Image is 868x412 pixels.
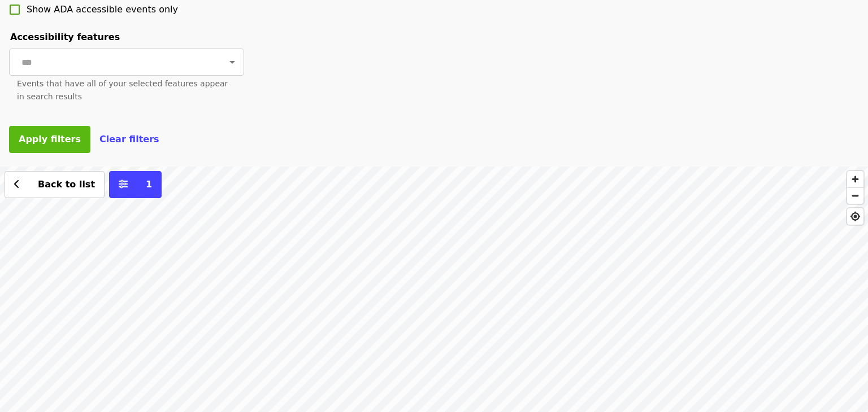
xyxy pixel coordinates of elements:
[847,208,863,225] button: Find My Location
[27,4,178,15] span: Show ADA accessible events only
[99,133,159,146] button: Clear filters
[847,171,863,187] button: Zoom In
[5,171,105,198] button: Back to list
[99,134,159,144] span: Clear filters
[10,32,120,42] span: Accessibility features
[847,187,863,204] button: Zoom Out
[14,179,20,190] i: chevron-left icon
[17,79,228,101] span: Events that have all of your selected features appear in search results
[119,179,128,190] i: sliders-h icon
[19,134,81,144] span: Apply filters
[9,126,90,153] button: Apply filters
[109,171,162,198] button: More filters (1 selected)
[146,179,152,190] span: 1
[224,54,240,70] button: Open
[38,179,95,190] span: Back to list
